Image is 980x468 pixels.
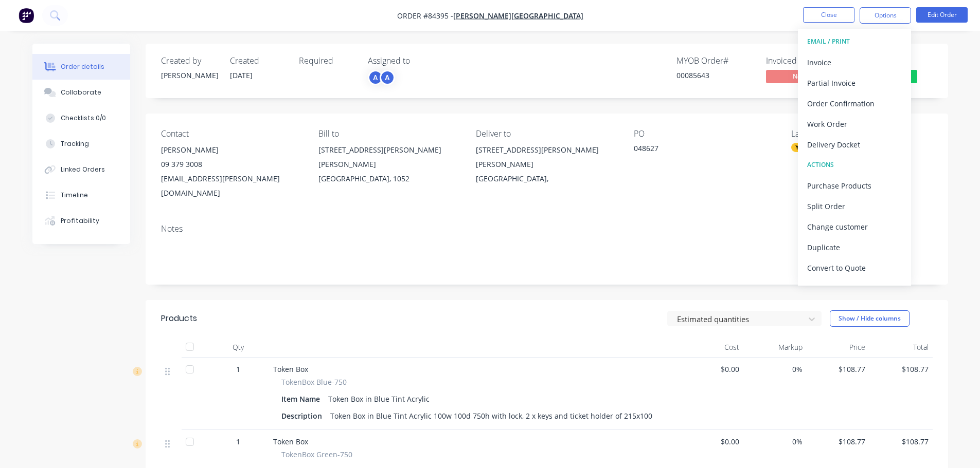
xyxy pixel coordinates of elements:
[281,408,326,423] div: Description
[807,178,902,193] div: Purchase Products
[161,143,302,200] div: [PERSON_NAME]09 379 3008[EMAIL_ADDRESS][PERSON_NAME][DOMAIN_NAME]
[476,129,617,139] div: Deliver to
[476,172,617,186] div: [GEOGRAPHIC_DATA],
[685,364,740,375] span: $0.00
[61,191,88,200] div: Timeline
[476,143,617,186] div: [STREET_ADDRESS][PERSON_NAME][PERSON_NAME][GEOGRAPHIC_DATA],
[397,11,453,21] span: Order #84395 -
[61,139,89,148] div: Tracking
[368,56,471,66] div: Assigned to
[318,129,459,139] div: Bill to
[32,208,130,234] button: Profitability
[766,56,843,66] div: Invoiced
[807,240,902,255] div: Duplicate
[811,364,866,375] span: $108.77
[281,449,352,460] span: TokenBox Green-750
[161,56,218,66] div: Created by
[916,7,968,23] button: Edit Order
[791,143,836,152] div: YELLOW JOB
[32,80,130,105] button: Collaborate
[61,62,104,71] div: Order details
[281,377,347,387] span: TokenBox Blue-750
[807,96,902,111] div: Order Confirmation
[453,11,583,21] a: [PERSON_NAME][GEOGRAPHIC_DATA]
[161,143,302,157] div: [PERSON_NAME]
[685,436,740,447] span: $0.00
[807,199,902,214] div: Split Order
[807,219,902,234] div: Change customer
[236,436,240,447] span: 1
[676,70,754,81] div: 00085643
[230,70,253,80] span: [DATE]
[380,70,395,85] div: A
[161,70,218,81] div: [PERSON_NAME]
[807,117,902,132] div: Work Order
[807,281,902,296] div: Archive
[32,105,130,131] button: Checklists 0/0
[32,157,130,182] button: Linked Orders
[61,88,101,97] div: Collaborate
[368,70,395,85] button: AA
[807,55,902,70] div: Invoice
[368,70,383,85] div: A
[161,172,302,200] div: [EMAIL_ADDRESS][PERSON_NAME][DOMAIN_NAME]
[19,8,34,23] img: Factory
[161,129,302,139] div: Contact
[299,56,355,66] div: Required
[161,224,933,234] div: Notes
[318,143,459,186] div: [STREET_ADDRESS][PERSON_NAME][PERSON_NAME][GEOGRAPHIC_DATA], 1052
[273,364,308,374] span: Token Box
[807,337,870,358] div: Price
[207,337,269,358] div: Qty
[318,172,459,186] div: [GEOGRAPHIC_DATA], 1052
[32,182,130,208] button: Timeline
[161,312,197,325] div: Products
[747,436,803,447] span: 0%
[281,391,324,406] div: Item Name
[791,129,932,139] div: Labels
[326,408,656,423] div: Token Box in Blue Tint Acrylic 100w 100d 750h with lock, 2 x keys and ticket holder of 215x100
[676,56,754,66] div: MYOB Order #
[681,337,744,358] div: Cost
[807,137,902,152] div: Delivery Docket
[161,157,302,172] div: 09 379 3008
[61,165,105,174] div: Linked Orders
[634,143,762,157] div: 048627
[273,437,308,446] span: Token Box
[743,337,807,358] div: Markup
[236,364,240,375] span: 1
[811,436,866,447] span: $108.77
[860,7,911,24] button: Options
[324,391,434,406] div: Token Box in Blue Tint Acrylic
[766,70,828,83] span: No
[874,436,929,447] span: $108.77
[807,260,902,275] div: Convert to Quote
[61,216,99,226] div: Profitability
[747,364,803,375] span: 0%
[807,76,902,90] div: Partial Invoice
[634,129,775,139] div: PO
[476,143,617,172] div: [STREET_ADDRESS][PERSON_NAME][PERSON_NAME]
[61,114,106,123] div: Checklists 0/0
[807,158,902,172] div: ACTIONS
[32,131,130,157] button: Tracking
[803,7,854,23] button: Close
[32,54,130,80] button: Order details
[830,310,910,327] button: Show / Hide columns
[230,56,287,66] div: Created
[874,364,929,375] span: $108.77
[869,337,933,358] div: Total
[318,143,459,172] div: [STREET_ADDRESS][PERSON_NAME][PERSON_NAME]
[807,35,902,48] div: EMAIL / PRINT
